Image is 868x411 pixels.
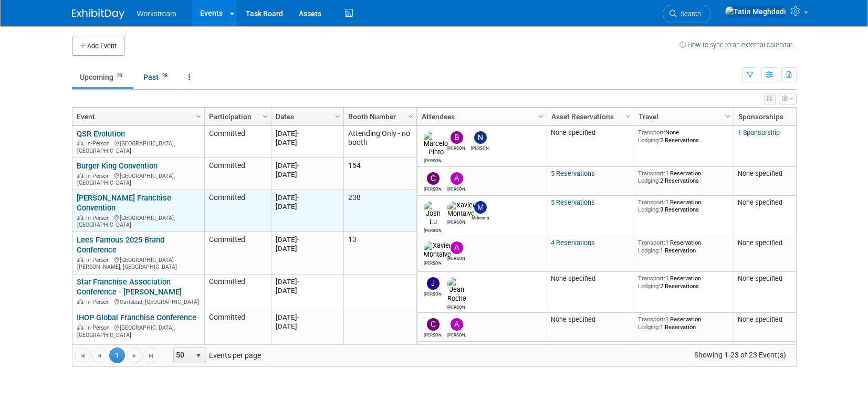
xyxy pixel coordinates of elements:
[738,170,782,177] span: None specified
[638,315,729,331] div: 1 Reservation 1 Reservation
[160,347,271,363] span: Events per page
[297,313,299,321] span: -
[738,315,782,323] span: None specified
[471,144,489,151] div: Nicole Kim
[75,347,90,363] a: Go to the first page
[86,140,113,147] span: In-Person
[722,108,734,123] a: Column Settings
[259,108,271,123] a: Column Settings
[424,259,442,266] div: Xavier Montalvo
[77,161,158,171] a: Burger King Convention
[551,170,595,177] a: 5 Reservations
[724,112,732,121] span: Column Settings
[127,347,142,363] a: Go to the next page
[424,290,442,297] div: Jacob Davis
[77,139,200,154] div: [GEOGRAPHIC_DATA], [GEOGRAPHIC_DATA]
[638,129,665,136] span: Transport:
[638,136,660,144] span: Lodging:
[297,194,299,202] span: -
[209,108,264,125] a: Participation
[638,129,729,144] div: None 2 Reservations
[276,277,339,286] div: [DATE]
[204,310,271,342] td: Committed
[638,247,660,254] span: Lodging:
[406,112,415,121] span: Column Settings
[638,170,665,177] span: Transport:
[451,172,463,185] img: Andrew Walters
[77,255,200,271] div: [GEOGRAPHIC_DATA][PERSON_NAME], [GEOGRAPHIC_DATA]
[537,112,545,121] span: Column Settings
[638,198,665,206] span: Transport:
[638,315,665,323] span: Transport:
[474,131,487,144] img: Nicole Kim
[77,235,164,255] a: Lees Famous 2025 Brand Conference
[427,318,440,331] img: Chris Connelly
[424,156,442,163] div: Marcelo Pinto
[86,173,113,180] span: In-Person
[77,297,200,306] div: Carlsbad, [GEOGRAPHIC_DATA]
[738,239,782,247] span: None specified
[551,275,595,282] span: None specified
[424,241,451,258] img: Xavier Montalvo
[474,201,487,214] img: Makenna Clark
[114,72,126,80] span: 23
[622,108,634,123] a: Column Settings
[638,323,660,331] span: Lodging:
[738,108,806,125] a: Sponsorships
[77,171,200,187] div: [GEOGRAPHIC_DATA], [GEOGRAPHIC_DATA]
[551,198,595,206] a: 5 Reservations
[677,10,701,18] span: Search
[91,347,107,363] a: Go to the previous page
[276,138,339,147] div: [DATE]
[276,244,339,253] div: [DATE]
[86,299,113,305] span: In-Person
[638,170,729,185] div: 1 Reservation 2 Reservations
[276,193,339,202] div: [DATE]
[77,324,83,330] img: In-Person Event
[297,278,299,286] span: -
[95,352,103,360] span: Go to the previous page
[143,347,159,363] a: Go to the last page
[424,131,448,156] img: Marcelo Pinto
[77,299,83,304] img: In-Person Event
[276,286,339,295] div: [DATE]
[77,277,182,297] a: Star Franchise Association Conference - [PERSON_NAME]
[663,5,711,23] a: Search
[130,352,139,360] span: Go to the next page
[194,112,203,121] span: Column Settings
[638,275,665,282] span: Transport:
[638,282,660,290] span: Lodging:
[204,342,271,374] td: Considering
[194,352,203,360] span: select
[193,108,204,123] a: Column Settings
[424,331,442,338] div: Chris Connelly
[679,41,797,49] a: How to sync to an external calendar...
[424,226,442,233] div: Josh Lu
[77,257,83,262] img: In-Person Event
[77,323,200,339] div: [GEOGRAPHIC_DATA], [GEOGRAPHIC_DATA]
[77,313,196,322] a: IHOP Global Franchise Conference
[137,9,176,18] span: Workstream
[276,313,339,322] div: [DATE]
[738,275,782,282] span: None specified
[204,126,271,158] td: Committed
[684,347,796,362] span: Showing 1-23 of 23 Event(s)
[624,112,632,121] span: Column Settings
[638,239,729,254] div: 1 Reservation 1 Reservation
[343,126,416,158] td: Attending Only - no booth
[297,162,299,170] span: -
[174,348,192,363] span: 50
[72,67,133,87] a: Upcoming23
[348,108,410,125] a: Booth Number
[78,352,87,360] span: Go to the first page
[535,108,547,123] a: Column Settings
[276,235,339,244] div: [DATE]
[427,172,440,185] img: Chris Connelly
[72,9,124,19] img: ExhibitDay
[77,193,171,213] a: [PERSON_NAME] Franchise Convention
[276,129,339,138] div: [DATE]
[77,129,125,139] a: QSR Evolution
[447,144,466,151] div: Benjamin Guyaux
[424,201,442,226] img: Josh Lu
[424,185,442,192] div: Chris Connelly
